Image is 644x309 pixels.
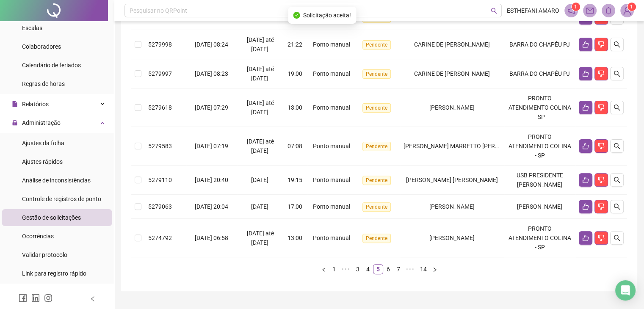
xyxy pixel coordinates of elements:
[404,264,417,274] span: •••
[598,104,605,111] span: dislike
[195,235,228,241] span: [DATE] 06:58
[329,264,339,274] li: 1
[90,296,96,302] span: left
[287,104,302,111] span: 13:00
[31,294,40,302] span: linkedin
[22,43,61,50] span: Colaboradores
[504,30,575,59] td: BARRA DO CHAPÉU PJ
[417,264,430,274] li: 14
[353,265,362,274] a: 3
[605,7,612,14] span: bell
[22,62,81,69] span: Calendário de feriados
[247,99,274,116] span: [DATE] até [DATE]
[504,88,575,127] td: PRONTO ATENDIMENTO COLINA - SP
[363,264,373,274] li: 4
[195,70,228,77] span: [DATE] 08:23
[247,36,274,52] span: [DATE] até [DATE]
[430,264,440,274] button: right
[362,176,391,185] span: Pendente
[313,235,350,241] span: Ponto manual
[404,143,528,149] span: [PERSON_NAME] MARRETTO [PERSON_NAME]
[287,41,302,48] span: 21:22
[362,142,391,151] span: Pendente
[287,70,302,77] span: 19:00
[567,7,575,14] span: notification
[251,203,268,210] span: [DATE]
[22,177,91,184] span: Análise de inconsistências
[598,143,605,149] span: dislike
[22,140,64,146] span: Ajustes da folha
[598,235,605,241] span: dislike
[148,177,172,183] span: 5279110
[614,203,620,210] span: search
[362,40,391,50] span: Pendente
[615,280,636,301] div: Open Intercom Messenger
[384,265,393,274] a: 6
[321,267,326,272] span: left
[582,41,589,48] span: like
[195,41,228,48] span: [DATE] 08:24
[404,264,417,274] li: 5 próximas páginas
[313,177,350,183] span: Ponto manual
[574,4,577,10] span: 1
[22,119,61,126] span: Administração
[429,235,475,241] span: [PERSON_NAME]
[582,70,589,77] span: like
[430,264,440,274] li: Próxima página
[394,265,403,274] a: 7
[22,233,54,240] span: Ocorrências
[22,25,42,31] span: Escalas
[287,203,302,210] span: 17:00
[287,143,302,149] span: 07:08
[22,101,49,108] span: Relatórios
[148,203,172,210] span: 5279063
[504,59,575,88] td: BARRA DO CHAPÉU PJ
[247,138,274,154] span: [DATE] até [DATE]
[373,265,383,274] a: 5
[582,203,589,210] span: like
[504,166,575,195] td: USB PRESIDENTE [PERSON_NAME]
[313,41,350,48] span: Ponto manual
[417,265,429,274] a: 14
[313,70,350,77] span: Ponto manual
[363,265,373,274] a: 4
[582,104,589,111] span: like
[22,270,86,277] span: Link para registro rápido
[504,195,575,219] td: [PERSON_NAME]
[339,264,353,274] span: •••
[414,70,490,77] span: CARINE DE [PERSON_NAME]
[303,11,351,20] span: Solicitação aceita!
[614,235,620,241] span: search
[313,104,350,111] span: Ponto manual
[313,143,350,149] span: Ponto manual
[319,264,329,274] button: left
[247,230,274,246] span: [DATE] até [DATE]
[614,41,620,48] span: search
[195,203,228,210] span: [DATE] 20:04
[582,177,589,183] span: like
[491,8,497,14] span: search
[504,219,575,257] td: PRONTO ATENDIMENTO COLINA - SP
[429,203,475,210] span: [PERSON_NAME]
[287,235,302,241] span: 13:00
[12,101,18,107] span: file
[22,251,67,258] span: Validar protocolo
[353,264,363,274] li: 3
[621,4,633,17] img: 89796
[598,177,605,183] span: dislike
[362,103,391,113] span: Pendente
[383,264,393,274] li: 6
[313,203,350,210] span: Ponto manual
[319,264,329,274] li: Página anterior
[195,143,228,149] span: [DATE] 07:19
[614,177,620,183] span: search
[572,3,580,11] sup: 1
[582,235,589,241] span: like
[504,127,575,166] td: PRONTO ATENDIMENTO COLINA - SP
[148,41,172,48] span: 5279998
[393,264,404,274] li: 7
[432,267,437,272] span: right
[598,41,605,48] span: dislike
[251,177,268,183] span: [DATE]
[148,235,172,241] span: 5274792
